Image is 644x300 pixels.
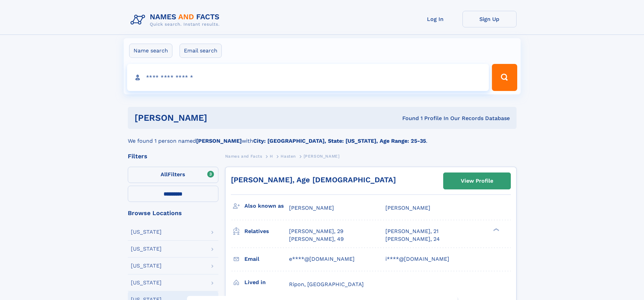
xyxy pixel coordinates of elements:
[385,205,430,211] span: [PERSON_NAME]
[462,11,517,27] a: Sign Up
[304,154,340,159] span: [PERSON_NAME]
[129,44,172,58] label: Name search
[128,167,218,183] label: Filters
[128,210,218,216] div: Browse Locations
[128,11,225,29] img: Logo Names and Facts
[131,229,162,235] div: [US_STATE]
[281,152,296,160] a: Hasten
[135,114,305,122] h1: [PERSON_NAME]
[225,152,262,160] a: Names and Facts
[408,11,462,27] a: Log In
[444,173,510,189] a: View Profile
[244,253,289,265] h3: Email
[196,138,242,144] b: [PERSON_NAME]
[131,246,162,252] div: [US_STATE]
[305,115,510,122] div: Found 1 Profile In Our Records Database
[289,228,343,235] a: [PERSON_NAME], 29
[231,176,396,184] a: [PERSON_NAME], Age [DEMOGRAPHIC_DATA]
[492,228,500,232] div: ❯
[289,281,364,287] span: Ripon, [GEOGRAPHIC_DATA]
[180,44,222,58] label: Email search
[289,205,334,211] span: [PERSON_NAME]
[131,263,162,269] div: [US_STATE]
[270,154,273,159] span: H
[131,280,162,285] div: [US_STATE]
[253,138,426,144] b: City: [GEOGRAPHIC_DATA], State: [US_STATE], Age Range: 25-35
[461,173,493,189] div: View Profile
[385,228,438,235] a: [PERSON_NAME], 21
[270,152,273,160] a: H
[385,235,440,243] a: [PERSON_NAME], 24
[244,226,289,237] h3: Relatives
[128,129,517,145] div: We found 1 person named with .
[244,200,289,212] h3: Also known as
[128,153,218,159] div: Filters
[289,235,344,243] a: [PERSON_NAME], 49
[244,277,289,288] h3: Lived in
[281,154,296,159] span: Hasten
[127,64,489,91] input: search input
[161,171,168,178] span: All
[492,64,517,91] button: Search Button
